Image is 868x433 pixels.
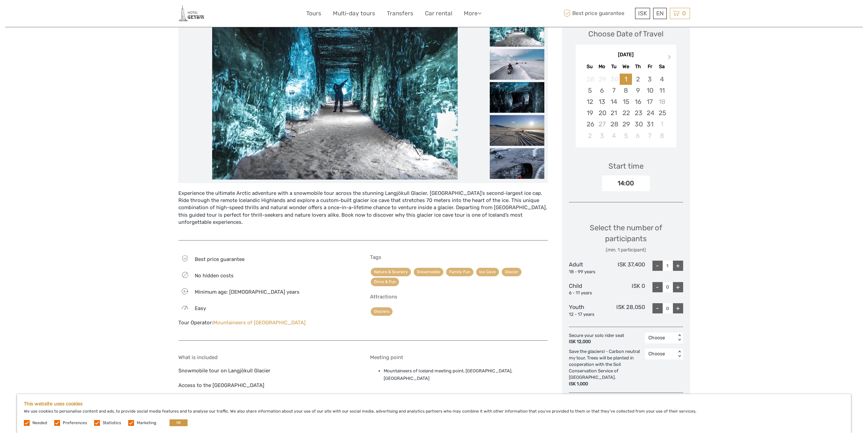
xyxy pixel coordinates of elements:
div: 6 - 11 years [569,290,607,296]
div: Mo [596,62,608,71]
div: Not available Monday, October 27th, 2025 [596,119,608,130]
a: Glacier [502,268,521,276]
div: Choose Wednesday, October 1st, 2025 [620,74,632,85]
span: 0 [681,10,687,17]
div: Choose Sunday, November 2nd, 2025 [584,130,596,141]
img: 3201a2b91a4c40f8ad358b0cdcce618f_main_slider.jpg [212,16,458,180]
div: ISK 0 [607,282,645,296]
span: No hidden costs [195,273,234,279]
div: Choose Wednesday, October 8th, 2025 [620,85,632,96]
h5: Tags [370,254,548,260]
a: Ice Cave [476,268,499,276]
label: Statistics [103,420,121,426]
div: Choose Tuesday, October 7th, 2025 [608,85,620,96]
div: ISK 28,050 [607,303,645,318]
div: Sa [656,62,668,71]
div: Su [584,62,596,71]
div: Choose [648,335,673,341]
div: 14:00 [602,175,650,191]
div: We [620,62,632,71]
img: 513f5a7f03c241658c33ef9152ec92bf_slider_thumbnail.jpg [490,49,544,80]
div: ISK 1,000 [569,381,642,387]
div: - [652,282,663,292]
label: Needed [32,420,47,426]
div: Tu [608,62,620,71]
a: More [464,9,482,18]
div: EN [653,8,667,19]
a: Snowmobile [414,268,443,276]
div: < > [676,351,682,358]
div: Th [632,62,644,71]
button: OK [170,419,188,426]
div: Choose Thursday, October 23rd, 2025 [632,107,644,119]
div: Choose Thursday, October 2nd, 2025 [632,74,644,85]
img: bf87e1b1ed39477d9d7f15b567942548_slider_thumbnail.jpg [490,82,544,113]
div: Choose Sunday, October 12th, 2025 [584,96,596,107]
div: Choose Thursday, November 6th, 2025 [632,130,644,141]
div: Youth [569,303,607,318]
img: 3201a2b91a4c40f8ad358b0cdcce618f_slider_thumbnail.jpg [490,16,544,47]
div: ISK 37,400 [607,261,645,275]
a: Transfers [387,9,413,18]
div: Save the glaciers! - Carbon neutral my tour. Trees will be planted in cooperation with the Soil C... [569,349,645,387]
img: 5c7f125806684e3ab1d8a91a04c98e8c_slider_thumbnail.jpg [490,148,544,179]
h5: What is included [178,354,356,360]
div: ISK 12,000 [569,339,624,345]
div: Choose Saturday, October 11th, 2025 [656,85,668,96]
a: Family Fun [446,268,473,276]
button: Next Month [665,53,676,64]
h5: This website uses cookies [24,401,844,407]
div: - [652,303,663,313]
div: month 2025-10 [578,74,674,141]
div: We use cookies to personalise content and ads, to provide social media features and to analyse ou... [17,394,851,433]
div: Choose Monday, October 6th, 2025 [596,85,608,96]
div: Choose Tuesday, November 4th, 2025 [608,130,620,141]
a: Multi-day tours [333,9,375,18]
div: Choose Wednesday, October 29th, 2025 [620,119,632,130]
div: Choose Friday, October 10th, 2025 [644,85,656,96]
div: Choose Wednesday, October 22nd, 2025 [620,107,632,119]
a: Glaciers [371,307,393,316]
span: Minimum age: [DEMOGRAPHIC_DATA] years [195,289,299,295]
div: Secure your solo rider seat [569,333,628,345]
div: Not available Saturday, October 18th, 2025 [656,96,668,107]
div: Not available Sunday, September 28th, 2025 [584,74,596,85]
div: Child [569,282,607,296]
div: Choose Wednesday, October 15th, 2025 [620,96,632,107]
div: Choose Tuesday, October 14th, 2025 [608,96,620,107]
div: 12 - 17 years [569,311,607,318]
div: Choose Friday, November 7th, 2025 [644,130,656,141]
div: Choose Monday, October 20th, 2025 [596,107,608,119]
span: Easy [195,305,206,311]
div: Not available Monday, September 29th, 2025 [596,74,608,85]
div: Choose Saturday, October 4th, 2025 [656,74,668,85]
div: Choose Wednesday, November 5th, 2025 [620,130,632,141]
div: Choose Sunday, October 5th, 2025 [584,85,596,96]
img: 53c36bdd2f264cdeab8a072268ee93ae_slider_thumbnail.jpg [490,115,544,146]
div: Choose Thursday, October 30th, 2025 [632,119,644,130]
div: Adult [569,261,607,275]
div: (min. 1 participant) [569,247,683,253]
div: Choose Thursday, October 9th, 2025 [632,85,644,96]
span: Best price guarantee [562,8,633,19]
span: Best price guarantee [195,256,245,262]
div: Experience the ultimate Arctic adventure with a snowmobile tour across the stunning Langjökull Gl... [178,190,548,234]
div: Choose Friday, October 17th, 2025 [644,96,656,107]
li: Mountaineers of Iceland meeting point, [GEOGRAPHIC_DATA], [GEOGRAPHIC_DATA] [384,367,548,383]
div: Choose [648,351,673,357]
div: Choose Thursday, October 16th, 2025 [632,96,644,107]
img: 2245-fc00950d-c906-46d7-b8c2-e740c3f96a38_logo_small.jpg [178,5,204,22]
div: Choose Tuesday, October 21st, 2025 [608,107,620,119]
h5: Meeting point [370,354,548,360]
div: Fr [644,62,656,71]
div: Choose Sunday, October 19th, 2025 [584,107,596,119]
div: Choose Monday, October 13th, 2025 [596,96,608,107]
span: ISK [638,10,647,17]
div: Choose Friday, October 31st, 2025 [644,119,656,130]
div: Choose Tuesday, October 28th, 2025 [608,119,620,130]
div: Start time [608,161,644,171]
label: Marketing [137,420,156,426]
div: + [673,303,683,313]
div: Choose Saturday, November 1st, 2025 [656,119,668,130]
a: Nature & Scenery [371,268,411,276]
